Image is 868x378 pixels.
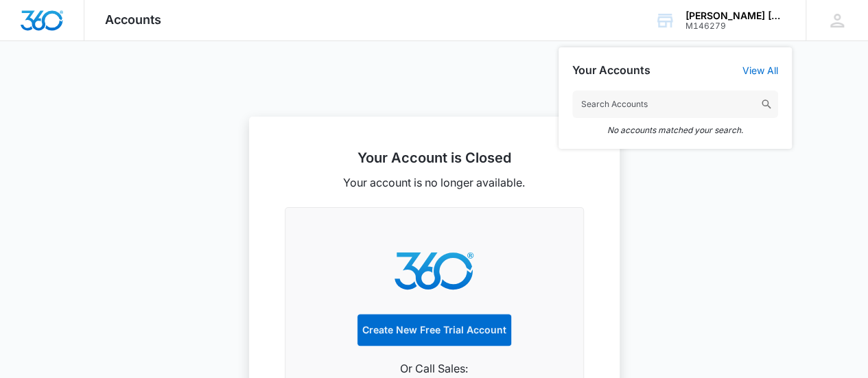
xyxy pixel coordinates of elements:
[357,314,512,346] a: Create New Free Trial Account
[302,360,567,377] p: Or Call Sales:
[572,125,778,135] em: No accounts matched your search.
[685,10,786,21] div: account name
[685,21,786,31] div: account id
[742,64,778,76] a: View All
[285,174,584,191] p: Your account is no longer available.
[572,91,778,118] input: Search Accounts
[285,150,584,166] h2: Your Account is Closed
[105,12,161,27] span: Accounts
[572,64,650,77] h2: Your Accounts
